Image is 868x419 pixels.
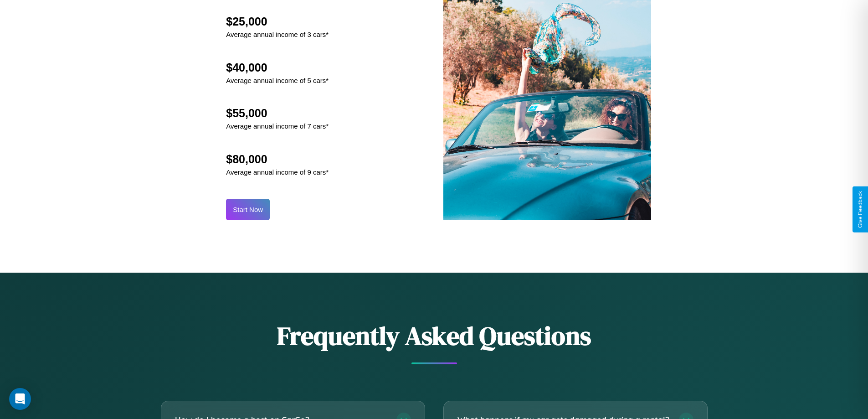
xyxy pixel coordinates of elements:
[226,199,270,220] button: Start Now
[226,28,329,41] p: Average annual income of 3 cars*
[226,74,329,87] p: Average annual income of 5 cars*
[226,120,329,132] p: Average annual income of 7 cars*
[226,153,329,166] h2: $80,000
[226,107,329,120] h2: $55,000
[9,388,31,410] div: Open Intercom Messenger
[226,61,329,74] h2: $40,000
[226,15,329,28] h2: $25,000
[226,166,329,178] p: Average annual income of 9 cars*
[857,191,863,228] div: Give Feedback
[161,318,708,353] h2: Frequently Asked Questions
